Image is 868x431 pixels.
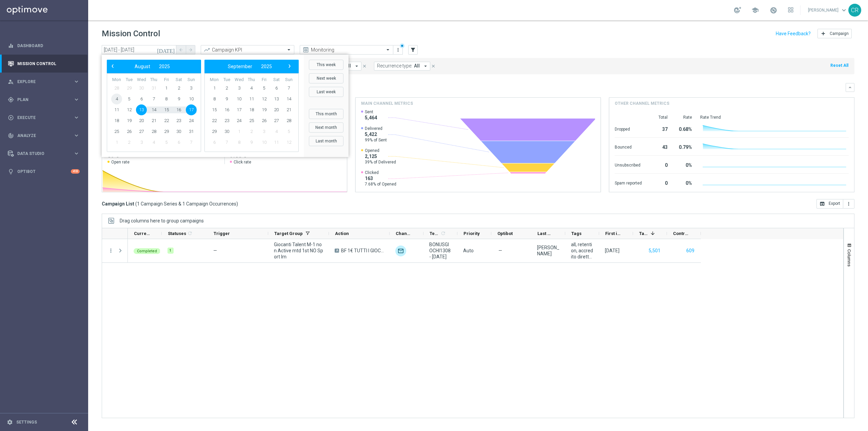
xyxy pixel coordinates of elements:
i: keyboard_arrow_right [73,96,80,103]
th: weekday [233,77,245,83]
div: CR [848,4,861,17]
span: 2025 [159,64,170,69]
button: lightbulb Optibot +10 [7,169,80,174]
span: ) [236,201,238,207]
i: preview [302,46,309,53]
span: 3 [234,83,244,94]
span: 3 [259,126,270,137]
span: 18 [111,115,122,126]
div: Optibot [8,162,80,180]
span: Auto [463,248,474,253]
span: First in Range [605,231,622,236]
div: Analyze [8,133,73,139]
span: 3 [136,137,147,148]
i: arrow_back [179,47,183,52]
button: › [285,62,294,71]
span: Execute [17,116,73,120]
div: +10 [71,169,80,174]
span: 18 [246,104,257,115]
span: 2 [246,126,257,137]
h1: Mission Control [102,29,160,39]
i: arrow_forward [188,47,193,52]
button: close [430,62,436,70]
span: 27 [271,115,282,126]
button: equalizer Dashboard [7,43,80,48]
span: 4 [246,83,257,94]
div: Data Studio [8,151,73,157]
span: 13 [271,94,282,104]
span: 24 [186,115,197,126]
span: 26 [124,126,135,137]
colored-tag: Completed [134,248,160,254]
span: 23 [221,115,232,126]
th: weekday [270,77,283,83]
span: 19 [124,115,135,126]
span: 28 [111,83,122,94]
span: 24 [234,115,244,126]
div: Lorenzo Carlevale [537,244,559,257]
button: August [130,62,155,71]
span: 14 [283,94,294,104]
span: all, retention, accredito diretto, bonus free, talent + expert [571,241,593,260]
button: keyboard_arrow_down [846,83,854,92]
i: keyboard_arrow_down [848,85,852,90]
i: keyboard_arrow_right [73,114,80,121]
h3: Campaign List [102,201,238,207]
i: settings [7,419,13,425]
img: Optimail [395,246,406,256]
span: 20 [136,115,147,126]
span: Action [335,231,349,236]
span: 5 [283,126,294,137]
span: 11 [271,137,282,148]
button: Mission Control [7,61,80,66]
span: Giocanti Talent M-1 non Active mtd 1st NO Sport lm [274,241,323,260]
span: August [135,64,150,69]
span: 12 [283,137,294,148]
div: Bounced [615,141,642,152]
span: 10 [186,94,197,104]
span: ( [135,201,137,207]
span: 27 [136,126,147,137]
i: more_vert [108,248,114,254]
span: 1 [234,126,244,137]
span: 11 [111,104,122,115]
span: 6 [271,83,282,94]
span: school [751,6,759,14]
span: 16 [173,104,184,115]
span: 6 [173,137,184,148]
span: Trigger [214,231,230,236]
span: Recurrence type: [377,63,412,69]
span: 5 [124,94,135,104]
span: 15 [209,104,220,115]
span: Campaign [830,31,849,36]
span: Calculate column [186,230,193,237]
th: weekday [258,77,270,83]
i: open_in_browser [820,201,825,207]
span: — [498,248,502,254]
button: Data Studio keyboard_arrow_right [7,151,80,156]
th: weekday [185,77,197,83]
span: 7 [283,83,294,94]
span: 2 [221,83,232,94]
span: ‹ [108,62,117,71]
span: 10 [259,137,270,148]
i: close [362,64,367,68]
div: Execute [8,115,73,121]
th: weekday [160,77,173,83]
a: Dashboard [17,37,80,55]
span: 26 [259,115,270,126]
bs-datepicker-navigation-view: ​ ​ ​ [108,62,196,71]
span: September [228,64,252,69]
span: 8 [209,94,220,104]
span: Sent [365,109,377,115]
span: 5,464 [365,115,377,121]
span: 29 [161,126,172,137]
i: keyboard_arrow_right [73,132,80,139]
span: 4 [111,94,122,104]
button: gps_fixed Plan keyboard_arrow_right [7,97,80,102]
a: Mission Control [17,55,80,73]
button: filter_alt [408,45,418,55]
